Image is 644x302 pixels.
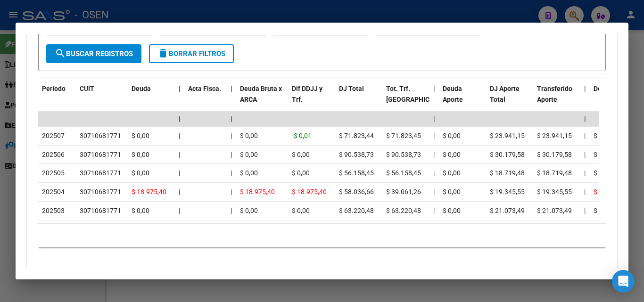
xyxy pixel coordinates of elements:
[188,85,221,92] span: Acta Fisca.
[433,169,435,177] span: |
[490,188,525,196] span: $ 19.345,55
[386,207,421,214] span: $ 63.220,48
[433,115,435,122] span: |
[443,151,461,158] span: $ 0,00
[42,85,66,92] span: Período
[80,85,94,92] span: CUIT
[537,132,572,139] span: $ 23.941,15
[386,169,421,177] span: $ 56.158,45
[55,49,133,58] span: Buscar Registros
[339,207,374,214] span: $ 63.220,48
[537,151,572,158] span: $ 30.179,58
[584,132,586,139] span: |
[42,188,65,196] span: 202504
[80,168,121,179] div: 30710681771
[292,85,322,103] span: Dif DDJJ y Trf.
[175,79,184,120] datatable-header-cell: |
[132,132,149,139] span: $ 0,00
[335,79,382,120] datatable-header-cell: DJ Total
[157,48,169,59] mat-icon: delete
[537,207,572,214] span: $ 21.073,49
[443,188,461,196] span: $ 0,00
[231,85,232,92] span: |
[433,188,435,196] span: |
[55,48,66,59] mat-icon: search
[46,44,141,63] button: Buscar Registros
[594,169,611,177] span: $ 0,00
[231,207,232,214] span: |
[128,79,175,120] datatable-header-cell: Deuda
[594,151,611,158] span: $ 0,00
[584,207,586,214] span: |
[439,79,486,120] datatable-header-cell: Deuda Aporte
[594,188,628,196] span: $ 18.975,39
[179,151,180,158] span: |
[433,132,435,139] span: |
[386,151,421,158] span: $ 90.538,73
[132,207,149,214] span: $ 0,00
[240,188,275,196] span: $ 18.975,40
[132,85,151,92] span: Deuda
[584,151,586,158] span: |
[584,85,586,92] span: |
[240,132,258,139] span: $ 0,00
[382,79,429,120] datatable-header-cell: Tot. Trf. Bruto
[42,151,65,158] span: 202506
[292,188,327,196] span: $ 18.975,40
[42,132,65,139] span: 202507
[339,85,364,92] span: DJ Total
[537,85,572,103] span: Transferido Aporte
[537,188,572,196] span: $ 19.345,55
[38,79,76,120] datatable-header-cell: Período
[179,169,180,177] span: |
[490,169,525,177] span: $ 18.719,48
[584,188,586,196] span: |
[236,79,288,120] datatable-header-cell: Deuda Bruta x ARCA
[231,188,232,196] span: |
[231,151,232,158] span: |
[433,207,435,214] span: |
[443,169,461,177] span: $ 0,00
[433,85,435,92] span: |
[612,270,635,293] div: Open Intercom Messenger
[386,188,421,196] span: $ 39.061,26
[184,79,227,120] datatable-header-cell: Acta Fisca.
[80,187,121,197] div: 30710681771
[80,131,121,141] div: 30710681771
[339,151,374,158] span: $ 90.538,73
[76,79,128,120] datatable-header-cell: CUIT
[42,169,65,177] span: 202505
[533,79,580,120] datatable-header-cell: Transferido Aporte
[580,79,590,120] datatable-header-cell: |
[594,207,611,214] span: $ 0,00
[231,169,232,177] span: |
[292,151,310,158] span: $ 0,00
[179,207,180,214] span: |
[132,151,149,158] span: $ 0,00
[132,169,149,177] span: $ 0,00
[132,188,166,196] span: $ 18.975,40
[339,132,374,139] span: $ 71.823,44
[429,79,439,120] datatable-header-cell: |
[386,85,450,103] span: Tot. Trf. [GEOGRAPHIC_DATA]
[240,207,258,214] span: $ 0,00
[292,169,310,177] span: $ 0,00
[339,188,374,196] span: $ 58.036,66
[227,79,236,120] datatable-header-cell: |
[486,79,533,120] datatable-header-cell: DJ Aporte Total
[584,115,586,122] span: |
[179,132,180,139] span: |
[231,132,232,139] span: |
[490,151,525,158] span: $ 30.179,58
[537,169,572,177] span: $ 18.719,48
[292,207,310,214] span: $ 0,00
[490,132,525,139] span: $ 23.941,15
[443,85,463,103] span: Deuda Aporte
[80,205,121,216] div: 30710681771
[594,132,611,139] span: $ 0,00
[240,169,258,177] span: $ 0,00
[292,132,312,139] span: -$ 0,01
[80,149,121,160] div: 30710681771
[584,169,586,177] span: |
[179,115,181,122] span: |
